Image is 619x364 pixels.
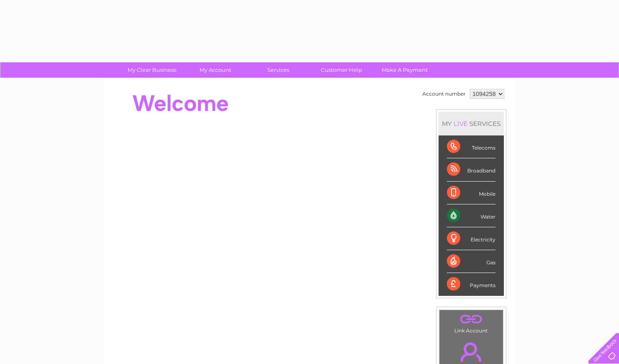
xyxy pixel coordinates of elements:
[307,62,376,78] a: Customer Help
[452,120,469,128] div: LIVE
[447,158,496,181] div: Broadband
[370,62,439,78] a: Make A Payment
[447,204,496,227] div: Water
[420,87,468,101] td: Account number
[118,62,186,78] a: My Clear Business
[439,112,504,135] div: MY SERVICES
[447,135,496,158] div: Telecoms
[447,273,496,295] div: Payments
[439,310,503,336] td: Link Account
[181,62,249,78] a: My Account
[441,312,501,327] a: .
[447,250,496,273] div: Gas
[447,227,496,250] div: Electricity
[447,182,496,204] div: Mobile
[244,62,313,78] a: Services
